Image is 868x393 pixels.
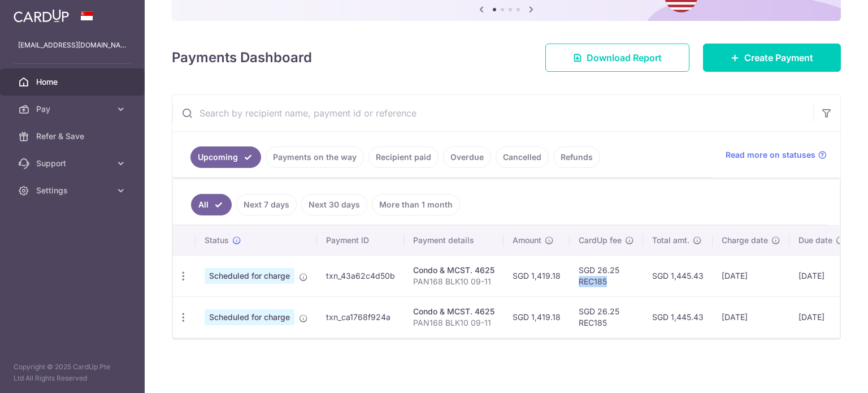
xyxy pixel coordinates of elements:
a: Create Payment [703,44,841,72]
a: More than 1 month [372,194,460,215]
td: [DATE] [713,296,789,338]
a: Next 7 days [236,194,297,215]
td: [DATE] [789,296,854,338]
a: Overdue [443,146,491,168]
td: SGD 1,445.43 [643,255,713,296]
td: [DATE] [713,255,789,296]
a: Next 30 days [301,194,367,215]
span: Due date [798,235,832,246]
span: Charge date [722,235,768,246]
td: SGD 1,445.43 [643,296,713,338]
a: All [191,194,232,215]
span: Pay [36,103,111,115]
input: Search by recipient name, payment id or reference [172,95,813,131]
span: Settings [36,185,111,196]
th: Payment details [404,226,504,255]
div: Condo & MCST. 4625 [413,265,494,276]
td: txn_ca1768f924a [317,296,404,338]
a: Recipient paid [368,146,439,168]
td: SGD 26.25 REC185 [570,255,643,296]
img: CardUp [14,9,69,23]
span: Home [36,76,111,88]
span: Refer & Save [36,131,111,142]
td: txn_43a62c4d50b [317,255,404,296]
span: Amount [513,235,541,246]
span: Scheduled for charge [205,268,294,284]
a: Refunds [553,146,600,168]
td: SGD 1,419.18 [504,255,570,296]
td: SGD 1,419.18 [504,296,570,338]
span: Scheduled for charge [205,309,294,325]
span: Total amt. [652,235,689,246]
p: PAN168 BLK10 09-11 [413,276,494,287]
a: Payments on the way [266,146,364,168]
td: [DATE] [789,255,854,296]
span: Read more on statuses [726,149,815,161]
td: SGD 26.25 REC185 [570,296,643,338]
span: CardUp fee [579,235,622,246]
a: Read more on statuses [726,149,827,161]
p: PAN168 BLK10 09-11 [413,317,494,329]
span: Status [205,235,229,246]
a: Upcoming [190,146,261,168]
span: Create Payment [744,51,813,64]
h4: Payments Dashboard [172,47,312,68]
div: Condo & MCST. 4625 [413,306,494,317]
th: Payment ID [317,226,404,255]
a: Download Report [545,44,689,72]
a: Cancelled [496,146,549,168]
span: Help [100,8,123,18]
span: Support [36,158,111,169]
span: Download Report [587,51,662,64]
p: [EMAIL_ADDRESS][DOMAIN_NAME] [18,40,127,51]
